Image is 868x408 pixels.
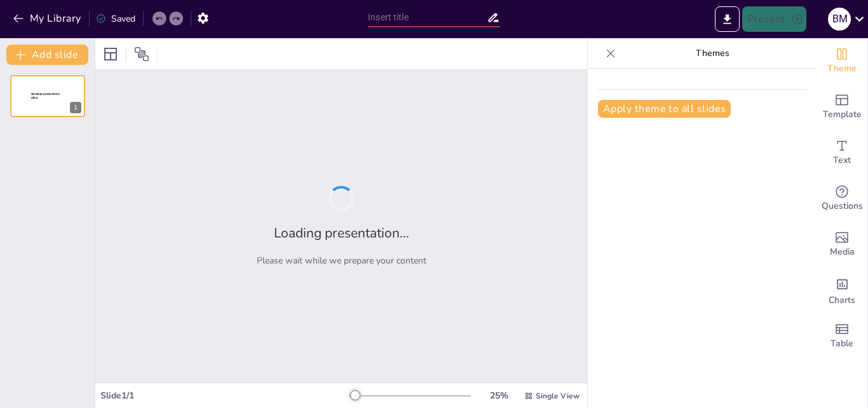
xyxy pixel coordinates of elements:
div: Saved [96,13,135,25]
div: Add images, graphics, shapes or video [817,222,867,267]
div: Add ready made slides [817,84,867,130]
span: Table [831,337,853,351]
span: Theme [827,62,857,76]
button: Apply theme to all slides [598,100,731,118]
span: Text [833,153,851,167]
span: Sendsteps presentation editor [31,92,60,99]
div: Get real-time input from your audience [817,176,867,222]
span: Single View [536,391,580,401]
span: Questions [822,199,863,213]
button: Export to PowerPoint [715,6,740,32]
button: B M [828,6,851,32]
div: 25 % [484,390,514,402]
div: Layout [100,44,121,64]
span: Charts [829,293,855,307]
span: Position [134,46,149,62]
div: Add text boxes [817,130,867,176]
div: Slide 1 / 1 [100,390,349,402]
button: Add slide [6,45,88,65]
div: B M [828,8,851,31]
button: Present [742,6,806,32]
p: Themes [621,38,804,69]
input: Insert title [368,8,487,27]
p: Please wait while we prepare your content [257,255,426,267]
span: Media [830,245,855,259]
button: My Library [10,8,86,29]
h2: Loading presentation... [274,224,409,242]
span: Template [823,108,862,122]
div: Change the overall theme [817,38,867,84]
div: Add charts and graphs [817,267,867,313]
div: Add a table [817,313,867,359]
div: 1 [10,75,85,117]
div: 1 [70,102,81,113]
